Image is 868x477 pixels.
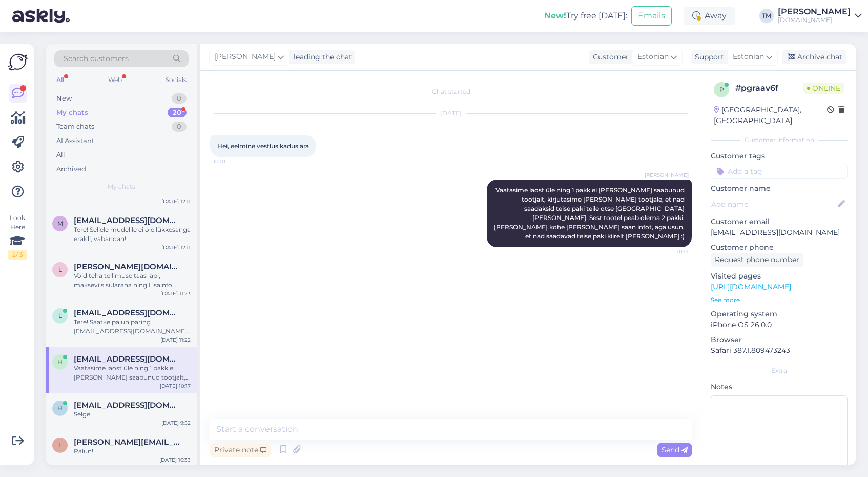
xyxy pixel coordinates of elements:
div: [DATE] 16:33 [159,456,191,464]
p: Customer tags [711,151,848,162]
div: [DATE] 11:23 [160,290,191,297]
div: 20 [168,108,187,118]
div: Support [691,52,724,63]
div: 0 [172,93,187,104]
span: [PERSON_NAME] [215,51,276,63]
span: Search customers [64,53,129,64]
div: Archive chat [782,50,846,64]
div: Vaatasime laost üle ning 1 pakk ei [PERSON_NAME] saabunud tootjalt, kirjutasime [PERSON_NAME] too... [74,364,191,382]
span: 10:10 [213,157,252,165]
p: [EMAIL_ADDRESS][DOMAIN_NAME] [711,227,848,238]
span: leila.ong@hotmail.com [74,262,180,271]
span: My chats [108,182,135,191]
div: [DATE] 9:52 [161,419,191,427]
a: [URL][DOMAIN_NAME] [711,282,791,291]
span: p [719,86,724,93]
div: Private note [210,443,271,457]
div: New [56,93,72,104]
div: Palun! [74,447,191,456]
p: Customer email [711,216,848,227]
div: Tere! Saatke palun päring [EMAIL_ADDRESS][DOMAIN_NAME], tema tegeleb asutustega ning vaatab parim... [74,317,191,336]
div: Request phone number [711,253,803,267]
p: Operating system [711,309,848,320]
div: Look Here [8,213,27,260]
b: New! [544,11,566,21]
span: Laura.jarve13@gmail.com [74,438,180,447]
div: Try free [DATE]: [544,10,627,22]
div: Selge [74,410,191,419]
span: Hei, eelmine vestlus kadus ära [217,142,309,150]
div: Customer [589,52,629,63]
button: Emails [631,6,672,26]
div: Chat started [210,87,692,96]
div: [DATE] [210,109,692,118]
div: [GEOGRAPHIC_DATA], [GEOGRAPHIC_DATA] [714,105,827,126]
p: Notes [711,382,848,392]
div: My chats [56,108,88,118]
p: Browser [711,334,848,345]
div: [DATE] 11:22 [160,336,191,344]
img: Askly Logo [8,52,28,72]
p: Customer phone [711,242,848,253]
div: [DOMAIN_NAME] [778,16,851,24]
span: h [57,358,63,366]
span: l [58,266,62,273]
div: [DATE] 12:11 [161,244,191,251]
div: Tere! Sellele mudelile ei ole lükkesanga eraldi, vabandan! [74,225,191,244]
span: Send [662,445,688,454]
span: 10:17 [650,248,689,255]
span: Estonian [637,51,669,63]
div: Võid teha tellimuse taas läbi, makseviis sularaha ning Lisainfo lahtrisse, et Triinuga -25% kokku... [74,271,191,290]
div: Customer information [711,135,848,145]
div: Team chats [56,122,94,132]
div: leading the chat [290,52,352,63]
div: Extra [711,366,848,375]
span: lastekas@raksotsabi.ee [74,308,180,317]
span: Estonian [733,51,764,63]
p: Safari 387.1.809473243 [711,345,848,356]
span: [PERSON_NAME] [645,171,689,179]
span: muulmelissa@gmail.com [74,216,180,225]
div: Away [684,7,735,25]
div: Archived [56,164,86,174]
input: Add name [711,198,836,210]
p: See more ... [711,295,848,305]
div: 2 / 3 [8,250,27,260]
div: All [54,73,66,87]
a: [PERSON_NAME][DOMAIN_NAME] [778,8,862,24]
div: 0 [172,122,187,132]
p: Customer name [711,183,848,194]
span: Vaatasime laost üle ning 1 pakk ei [PERSON_NAME] saabunud tootjalt, kirjutasime [PERSON_NAME] too... [494,186,686,240]
span: l [58,312,62,320]
span: h [57,404,63,412]
p: Visited pages [711,271,848,282]
div: [DATE] 12:11 [161,197,191,205]
div: [PERSON_NAME] [778,8,851,16]
div: TM [759,9,774,23]
div: AI Assistant [56,136,94,146]
div: All [56,150,65,160]
span: m [57,220,63,227]
span: L [58,441,62,449]
span: Online [803,83,844,94]
input: Add a tag [711,164,848,179]
span: helerynah@gmail.com [74,354,180,364]
div: Web [106,73,124,87]
div: [DATE] 10:17 [160,382,191,390]
div: Socials [163,73,189,87]
span: helerynah@gmail.com [74,401,180,410]
p: iPhone OS 26.0.0 [711,320,848,330]
div: # pgraav6f [735,82,803,94]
